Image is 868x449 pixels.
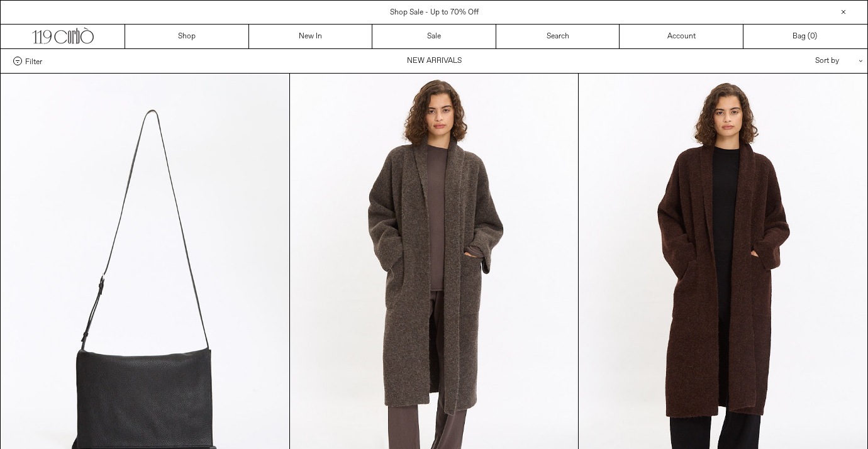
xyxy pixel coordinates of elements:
span: Filter [25,57,42,65]
a: Shop [125,25,249,48]
a: Sale [372,25,496,48]
a: Bag () [743,25,867,48]
span: ) [810,31,817,42]
span: 0 [810,31,815,42]
a: Account [620,25,743,48]
a: Search [496,25,620,48]
div: Sort by [742,49,855,73]
a: New In [249,25,373,48]
a: Shop Sale - Up to 70% Off [390,8,479,18]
